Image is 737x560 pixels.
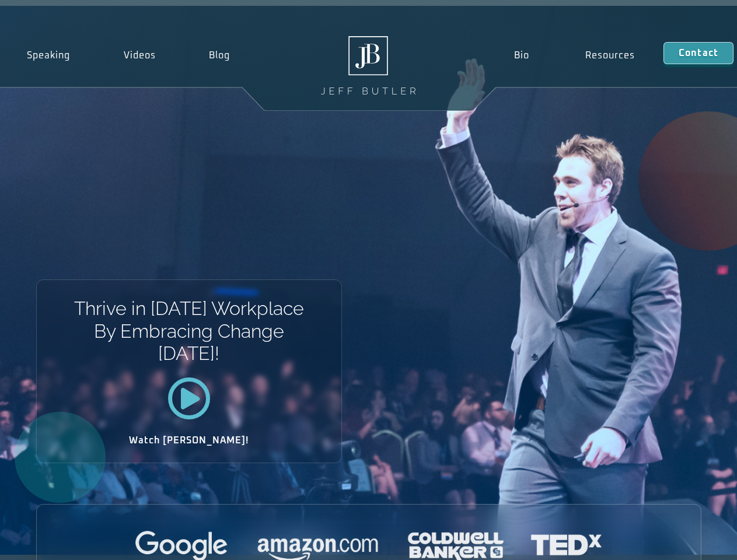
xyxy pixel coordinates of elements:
[182,42,257,69] a: Blog
[73,297,305,365] h1: Thrive in [DATE] Workplace By Embracing Change [DATE]!
[485,42,557,69] a: Bio
[679,48,718,58] span: Contact
[485,42,663,69] nav: Menu
[78,436,301,445] h2: Watch [PERSON_NAME]!
[97,42,183,69] a: Videos
[557,42,663,69] a: Resources
[663,42,733,64] a: Contact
